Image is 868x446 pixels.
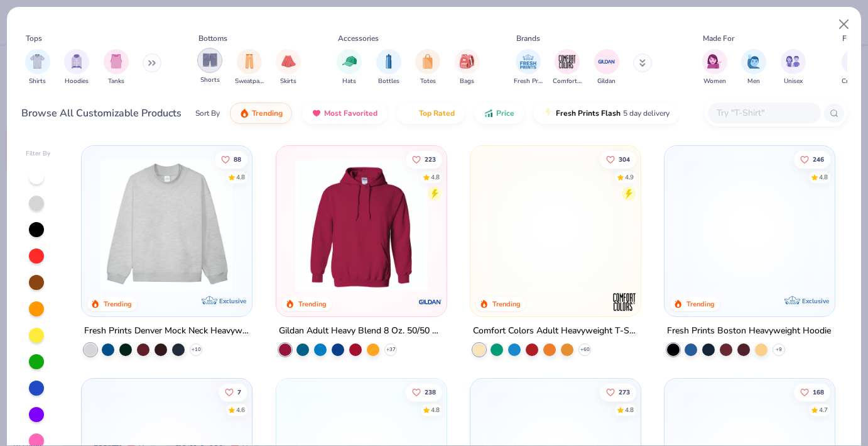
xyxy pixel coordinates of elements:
span: Fresh Prints Flash [556,108,621,118]
div: Made For [703,33,734,44]
div: Sort By [195,108,220,119]
div: filter for Shirts [25,49,50,86]
button: filter button [64,49,89,86]
div: Browse All Customizable Products [21,106,182,121]
div: Bottoms [198,33,227,44]
img: Comfort Colors Image [558,52,577,71]
span: Trending [252,108,283,118]
div: 4.6 [236,406,245,415]
img: Hats Image [342,54,357,69]
span: 238 [424,389,435,396]
span: + 60 [580,346,589,354]
div: filter for Hoodies [64,49,89,86]
span: Fresh Prints [514,77,543,86]
span: Bags [460,77,474,86]
button: filter button [235,49,264,86]
button: filter button [197,49,222,86]
button: filter button [842,49,867,86]
span: 223 [424,156,435,162]
div: 4.7 [819,406,828,415]
div: 4.9 [625,172,634,182]
span: Totes [420,77,436,86]
div: 4.8 [625,406,634,415]
img: e55d29c3-c55d-459c-bfd9-9b1c499ab3c6 [628,159,773,291]
span: Sweatpants [235,77,264,86]
img: Shirts Image [30,54,45,69]
button: Top Rated [397,103,464,124]
button: Price [474,103,524,124]
img: most_fav.gif [312,108,322,118]
span: 246 [813,156,824,162]
span: Shirts [29,77,46,86]
button: filter button [104,49,129,86]
img: Skirts Image [281,54,296,69]
button: filter button [741,49,766,86]
button: filter button [781,49,806,86]
div: filter for Totes [415,49,440,86]
span: Hats [342,77,356,86]
div: 4.8 [819,172,828,182]
img: Bags Image [460,54,474,69]
img: 01756b78-01f6-4cc6-8d8a-3c30c1a0c8ac [289,159,434,291]
button: Fresh Prints Flash5 day delivery [534,103,679,124]
span: Price [496,108,514,118]
div: 4.8 [430,172,439,182]
button: filter button [702,49,727,86]
button: Like [600,384,636,401]
span: 304 [619,156,630,162]
img: a164e800-7022-4571-a324-30c76f641635 [434,159,579,291]
div: Tops [26,33,42,44]
button: Close [832,13,856,36]
div: Brands [516,33,540,44]
button: filter button [337,49,362,86]
span: 168 [813,389,824,396]
div: filter for Bags [455,49,480,86]
img: Men Image [747,54,761,69]
span: Cropped [842,77,867,86]
button: Most Favorited [302,103,387,124]
div: 4.8 [236,172,245,182]
img: trending.gif [239,108,249,118]
span: Bottles [378,77,399,86]
img: 029b8af0-80e6-406f-9fdc-fdf898547912 [483,159,628,291]
span: + 9 [776,346,782,354]
span: Shorts [200,75,220,85]
span: Comfort Colors [553,77,582,86]
div: filter for Gildan [594,49,619,86]
img: flash.gif [543,108,553,118]
div: filter for Cropped [842,49,867,86]
img: Gildan logo [418,289,443,315]
div: 4.8 [430,406,439,415]
div: Gildan Adult Heavy Blend 8 Oz. 50/50 Hooded Sweatshirt [279,323,444,339]
img: Bottles Image [382,54,396,69]
span: Exclusive [802,297,829,305]
img: f5d85501-0dbb-4ee4-b115-c08fa3845d83 [94,159,239,291]
img: Comfort Colors logo [612,289,637,315]
div: filter for Sweatpants [235,49,264,86]
div: filter for Women [702,49,727,86]
button: filter button [455,49,480,86]
button: Like [215,150,247,168]
button: Trending [230,103,292,124]
div: filter for Bottles [376,49,401,86]
img: Gildan Image [597,52,616,71]
button: filter button [594,49,619,86]
button: filter button [276,49,301,86]
div: Fresh Prints Boston Heavyweight Hoodie [667,323,831,339]
img: Tanks Image [109,54,123,69]
div: Fits [842,33,855,44]
div: filter for Men [741,49,766,86]
button: filter button [415,49,440,86]
span: Top Rated [419,108,455,118]
img: Unisex Image [786,54,800,69]
div: filter for Skirts [276,49,301,86]
button: Like [405,384,442,401]
img: Sweatpants Image [242,54,256,69]
span: + 37 [386,346,395,354]
span: Tanks [108,77,124,86]
div: Filter By [26,149,51,159]
img: Cropped Image [847,54,861,69]
div: Comfort Colors Adult Heavyweight T-Shirt [473,323,638,339]
div: filter for Fresh Prints [514,49,543,86]
span: Hoodies [65,77,89,86]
